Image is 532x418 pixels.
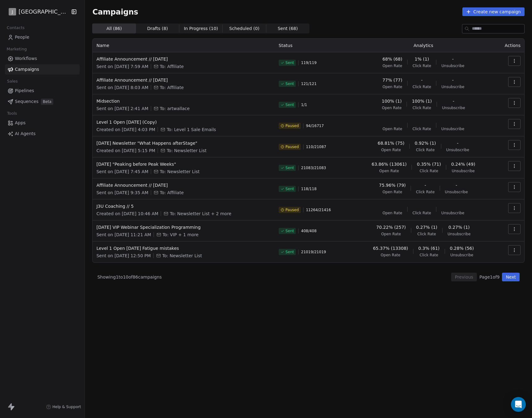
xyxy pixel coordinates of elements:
[160,63,184,70] span: To: Affiliate
[5,96,80,107] a: SequencesBeta
[170,211,231,217] span: To: Newsletter List + 2 more
[445,190,468,194] span: Unsubscribe
[457,140,458,146] span: -
[381,253,400,258] span: Open Rate
[92,7,138,16] span: Campaigns
[4,45,29,54] span: Marketing
[450,245,474,251] span: 0.28% (56)
[275,39,352,52] th: Status
[286,123,299,128] span: Paused
[147,25,168,32] span: Drafts ( 8 )
[5,53,80,64] a: Workflows
[46,404,81,409] a: Help & Support
[441,211,464,215] span: Unsubscribe
[382,105,402,110] span: Open Rate
[5,32,80,42] a: People
[96,56,271,62] span: Affiliate Announcement // [DATE]
[162,253,202,259] span: To: Newsletter List
[373,245,408,251] span: 65.37% (13308)
[167,147,207,154] span: To: Newsletter List
[96,161,271,167] span: [DATE] "Peaking before Peak Weeks"
[376,224,406,230] span: 70.22% (257)
[382,126,402,131] span: Open Rate
[452,77,454,83] span: -
[96,105,148,112] span: Sent on [DATE] 2:41 AM
[379,182,406,188] span: 75.96% (79)
[96,245,271,251] span: Level 1 Open [DATE] Fatigue mistakes
[96,232,151,238] span: Sent on [DATE] 11:21 AM
[462,7,525,16] button: Create new campaign
[286,228,294,233] span: Sent
[286,250,294,254] span: Sent
[286,60,294,65] span: Sent
[15,98,38,105] span: Sequences
[425,182,426,188] span: -
[412,126,431,131] span: Click Rate
[441,126,464,131] span: Unsubscribe
[453,98,454,104] span: -
[160,190,184,196] span: To: Affiliate
[456,182,457,188] span: -
[382,190,402,194] span: Open Rate
[420,253,438,258] span: Click Rate
[382,98,402,104] span: 100% (1)
[378,140,405,146] span: 68.81% (75)
[96,63,148,70] span: Sent on [DATE] 7:59 AM
[96,211,158,217] span: Created on [DATE] 10:46 AM
[415,56,429,62] span: 1% (1)
[15,87,34,94] span: Pipelines
[160,168,200,175] span: To: Newsletter List
[420,168,438,173] span: Click Rate
[96,147,155,154] span: Created on [DATE] 5:15 PM
[448,224,470,230] span: 0.27% (1)
[96,190,148,196] span: Sent on [DATE] 9:35 AM
[412,211,431,215] span: Click Rate
[446,147,469,152] span: Unsubscribe
[5,86,80,96] a: Pipelines
[184,25,218,32] span: In Progress ( 10 )
[301,250,326,254] span: 21019 / 21019
[441,84,464,89] span: Unsubscribe
[382,56,402,62] span: 68% (68)
[96,224,271,230] span: [DATE] VIP Webinar Specialization Programming
[452,168,475,173] span: Unsubscribe
[418,245,440,251] span: 0.3% (61)
[372,161,407,167] span: 63.86% (13061)
[415,140,436,146] span: 0.92% (1)
[286,102,294,107] span: Sent
[7,6,67,17] button: J[GEOGRAPHIC_DATA]
[301,228,316,233] span: 408 / 408
[15,130,36,137] span: AI Agents
[5,64,80,75] a: Campaigns
[511,397,526,412] div: Open Intercom Messenger
[96,168,148,175] span: Sent on [DATE] 7:45 AM
[286,144,299,149] span: Paused
[229,25,259,32] span: Scheduled ( 0 )
[352,39,495,52] th: Analytics
[96,84,148,91] span: Sent on [DATE] 8:03 AM
[382,77,402,83] span: 77% (77)
[4,77,20,86] span: Sales
[442,105,465,110] span: Unsubscribe
[452,56,454,62] span: -
[4,109,20,118] span: Tools
[412,105,431,110] span: Click Rate
[96,119,271,125] span: Level 1 Open [DATE] (Copy)
[160,105,190,112] span: To: artwallace
[382,63,402,68] span: Open Rate
[96,126,155,133] span: Created on [DATE] 4:03 PM
[421,77,423,83] span: -
[97,274,162,280] span: Showing 1 to 10 of 86 campaigns
[4,23,27,32] span: Contacts
[286,81,294,86] span: Sent
[96,253,150,259] span: Sent on [DATE] 12:50 PM
[15,55,37,62] span: Workflows
[416,224,438,230] span: 0.27% (1)
[96,182,271,188] span: Affiliate Announcement // [DATE]
[306,144,326,149] span: 110 / 21087
[416,190,434,194] span: Click Rate
[301,60,316,65] span: 119 / 119
[417,232,436,237] span: Click Rate
[451,161,475,167] span: 0.24% (49)
[441,63,464,68] span: Unsubscribe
